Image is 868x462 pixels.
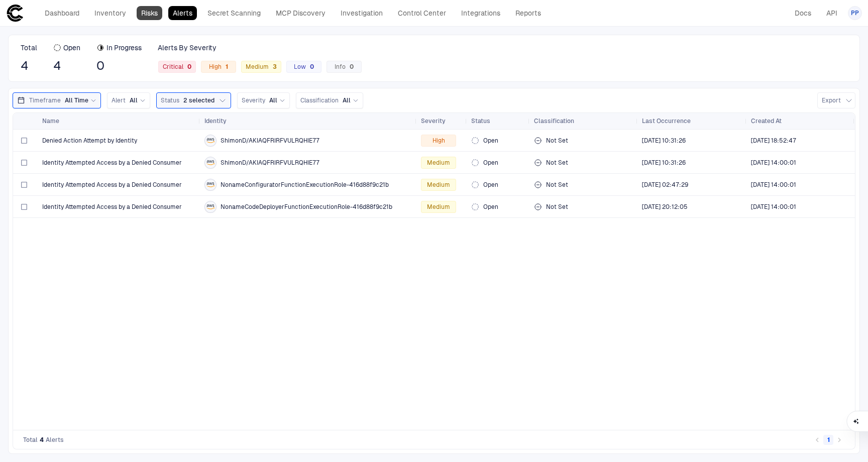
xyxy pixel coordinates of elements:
div: 0 [183,63,191,70]
span: All [130,96,138,104]
a: Investigation [336,6,387,20]
span: Identity [204,117,227,125]
div: 1 [222,63,228,70]
span: Total [23,436,38,444]
button: Status2 selected [156,92,231,108]
span: Critical [163,63,191,71]
div: 9/4/2025 12:00:01 (GMT+00:00 UTC) [751,159,796,167]
span: Low [294,63,314,71]
span: 4 [21,58,37,73]
div: 0 [346,63,354,70]
span: Status [161,96,179,104]
a: Dashboard [40,6,84,20]
span: Open [483,137,498,145]
span: [DATE] 20:12:05 [642,203,688,211]
span: Created At [751,117,782,125]
div: 9/5/2025 18:12:05 (GMT+00:00 UTC) [642,203,688,211]
span: [DATE] 14:00:01 [751,159,796,167]
span: In Progress [106,43,142,52]
a: Docs [790,6,816,20]
a: Alerts [168,6,197,20]
span: Severity [242,96,265,104]
div: 8/19/2025 08:31:26 (GMT+00:00 UTC) [642,159,686,167]
span: NonameCodeDeployerFunctionExecutionRole-416d88f9c21b [221,203,392,211]
span: Open [483,181,498,189]
a: Inventory [90,6,131,20]
a: Risks [137,6,162,20]
span: Total [21,43,37,52]
div: 3 [269,63,277,70]
span: High [432,137,445,145]
span: Timeframe [29,96,61,104]
a: Integrations [457,6,505,20]
span: Name [42,117,59,125]
span: Info [335,63,354,71]
span: Medium [427,181,450,189]
div: 0 [306,63,314,70]
span: 4 [53,58,80,73]
span: Open [483,203,498,211]
div: Not Set [534,175,634,195]
span: Last Occurrence [642,117,691,125]
span: 2 selected [183,96,214,104]
span: Classification [300,96,339,104]
a: MCP Discovery [271,6,330,20]
div: Not Set [534,153,634,173]
span: Identity Attempted Access by a Denied Consumer [42,159,182,167]
div: Not Set [534,131,634,151]
span: All Time [65,96,88,104]
a: Reports [511,6,546,20]
div: 9/4/2025 12:00:01 (GMT+00:00 UTC) [751,181,796,189]
span: Identity Attempted Access by a Denied Consumer [42,203,182,211]
a: API [822,6,842,20]
span: Alert [112,96,126,104]
div: Not Set [534,197,634,217]
span: Medium [246,63,277,71]
div: 9/7/2025 00:47:29 (GMT+00:00 UTC) [642,181,688,189]
span: [DATE] 10:31:26 [642,137,686,145]
span: All [343,96,351,104]
span: Status [471,117,490,125]
span: All [269,96,277,104]
button: page 1 [823,435,833,445]
span: 0 [96,58,142,73]
span: ShimonD/AKIAQFRIRFVULRQHIE77 [221,137,319,145]
span: Severity [421,117,446,125]
span: Alerts By Severity [158,43,216,52]
span: Open [483,159,498,167]
span: NonameConfiguratorFunctionExecutionRole-416d88f9c21b [221,181,389,189]
span: Medium [427,203,450,211]
span: Identity Attempted Access by a Denied Consumer [42,181,182,189]
span: [DATE] 18:52:47 [751,137,796,145]
span: 4 [40,436,44,444]
div: 9/3/2025 16:52:47 (GMT+00:00 UTC) [751,137,796,145]
span: [DATE] 14:00:01 [751,181,796,189]
div: 9/4/2025 12:00:01 (GMT+00:00 UTC) [751,203,796,211]
span: Classification [534,117,574,125]
span: Medium [427,159,450,167]
div: 8/19/2025 08:31:26 (GMT+00:00 UTC) [642,137,686,145]
button: PP [848,6,862,20]
a: Control Center [393,6,451,20]
nav: pagination navigation [812,434,845,446]
span: ShimonD/AKIAQFRIRFVULRQHIE77 [221,159,319,167]
span: [DATE] 14:00:01 [751,203,796,211]
span: High [209,63,228,71]
button: Export [817,92,855,108]
span: Open [63,43,80,52]
span: PP [851,9,859,17]
span: [DATE] 10:31:26 [642,159,686,167]
span: Denied Action Attempt by Identity [42,137,137,145]
span: Alerts [46,436,64,444]
span: [DATE] 02:47:29 [642,181,688,189]
a: Secret Scanning [203,6,265,20]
